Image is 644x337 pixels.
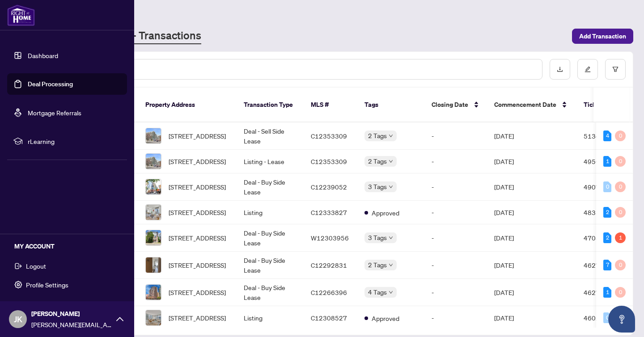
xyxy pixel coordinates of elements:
div: 2 [603,232,611,243]
span: edit [585,66,591,72]
span: [STREET_ADDRESS] [169,207,226,217]
img: thumbnail-img [146,257,161,273]
span: 2 Tags [368,131,387,141]
td: Deal - Sell Side Lease [237,122,304,150]
span: W12303956 [311,234,349,242]
td: - [424,122,487,150]
button: edit [577,59,598,80]
span: C12353309 [311,132,347,140]
span: [STREET_ADDRESS] [169,260,226,270]
td: - [424,224,487,252]
span: JK [14,313,22,325]
span: down [389,263,393,267]
td: [DATE] [487,224,576,252]
span: 2 Tags [368,260,387,270]
span: Commencement Date [494,100,556,110]
button: Logout [7,258,127,274]
span: rLearning [28,136,121,146]
img: thumbnail-img [146,205,161,220]
span: C12333827 [311,208,347,216]
button: Profile Settings [7,277,127,292]
span: Closing Date [432,100,468,110]
img: thumbnail-img [146,128,161,143]
span: [STREET_ADDRESS] [169,313,226,323]
div: 0 [615,131,626,141]
td: 49079 [576,173,639,201]
td: [DATE] [487,150,576,173]
td: - [424,252,487,279]
td: Deal - Buy Side Lease [237,252,304,279]
div: 4 [603,131,611,141]
th: Closing Date [424,88,487,122]
span: [STREET_ADDRESS] [169,182,226,192]
div: 1 [603,287,611,298]
td: [DATE] [487,279,576,306]
span: 4 Tags [368,287,387,297]
span: [STREET_ADDRESS] [169,287,226,297]
div: 1 [603,156,611,167]
button: Open asap [608,306,635,333]
td: - [424,173,487,201]
img: thumbnail-img [146,154,161,169]
td: Listing - Lease [237,150,304,173]
td: [DATE] [487,252,576,279]
span: Approved [372,208,399,218]
span: Approved [372,313,399,323]
td: - [424,279,487,306]
img: thumbnail-img [146,285,161,300]
div: 0 [615,287,626,298]
div: 0 [615,181,626,192]
button: filter [605,59,626,80]
span: C12353309 [311,157,347,165]
div: 0 [603,181,611,192]
button: Add Transaction [572,29,633,44]
span: down [389,290,393,295]
td: [DATE] [487,201,576,224]
span: 3 Tags [368,232,387,243]
span: download [557,66,563,72]
td: 47036 [576,224,639,252]
span: down [389,159,393,164]
th: Property Address [138,88,237,122]
span: filter [612,66,619,72]
td: [DATE] [487,173,576,201]
th: Ticket Number [576,88,639,122]
td: Listing [237,306,304,330]
td: Deal - Buy Side Lease [237,173,304,201]
a: Dashboard [28,51,58,59]
div: 0 [615,260,626,270]
img: thumbnail-img [146,310,161,325]
div: 0 [615,156,626,167]
td: 49567 [576,150,639,173]
h5: MY ACCOUNT [14,241,127,251]
button: download [550,59,570,80]
td: 51343 [576,122,639,150]
span: [STREET_ADDRESS] [169,156,226,166]
span: Profile Settings [26,278,68,292]
span: down [389,134,393,138]
td: Deal - Buy Side Lease [237,279,304,306]
span: 2 Tags [368,156,387,166]
span: C12292831 [311,261,347,269]
div: 1 [615,232,626,243]
span: down [389,236,393,240]
img: thumbnail-img [146,230,161,245]
td: Listing [237,201,304,224]
td: - [424,201,487,224]
div: 7 [603,260,611,270]
span: [STREET_ADDRESS] [169,131,226,141]
td: 48353 [576,201,639,224]
span: 3 Tags [368,181,387,192]
td: [DATE] [487,122,576,150]
a: Deal Processing [28,80,73,88]
span: [PERSON_NAME][EMAIL_ADDRESS][DOMAIN_NAME] [31,320,112,329]
img: thumbnail-img [146,179,161,194]
td: - [424,150,487,173]
span: C12308527 [311,314,347,322]
span: down [389,185,393,189]
td: [DATE] [487,306,576,330]
th: MLS # [304,88,357,122]
td: - [424,306,487,330]
span: C12239052 [311,183,347,191]
span: Logout [26,259,46,273]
